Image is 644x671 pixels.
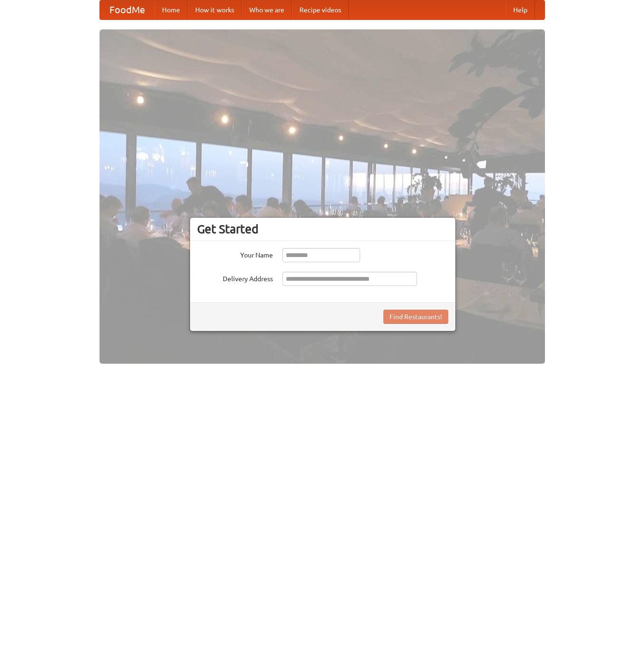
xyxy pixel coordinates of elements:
[197,248,273,260] label: Your Name
[154,0,188,19] a: Home
[100,0,154,19] a: FoodMe
[383,310,448,324] button: Find Restaurants!
[197,272,273,284] label: Delivery Address
[197,222,448,236] h3: Get Started
[292,0,349,19] a: Recipe videos
[506,0,535,19] a: Help
[242,0,292,19] a: Who we are
[188,0,242,19] a: How it works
